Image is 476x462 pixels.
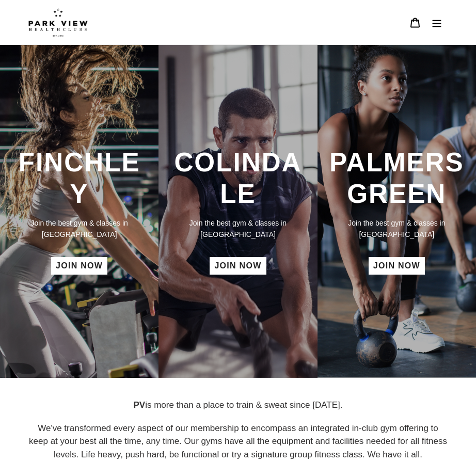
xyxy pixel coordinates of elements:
[28,422,448,461] p: We've transformed every aspect of our membership to encompass an integrated in-club gym offering ...
[28,8,88,37] img: Park view health clubs is a gym near you.
[133,400,145,410] strong: PV
[328,217,466,240] p: Join the best gym & classes in [GEOGRAPHIC_DATA]
[51,257,107,275] a: JOIN NOW: Finchley Membership
[28,399,448,412] p: is more than a place to train & sweat since [DATE].
[10,217,148,240] p: Join the best gym & classes in [GEOGRAPHIC_DATA]
[328,147,466,210] h3: PALMERS GREEN
[369,257,425,275] a: JOIN NOW: Palmers Green Membership
[426,11,448,34] button: Menu
[210,257,266,275] a: JOIN NOW: Colindale Membership
[169,217,307,240] p: Join the best gym & classes in [GEOGRAPHIC_DATA]
[169,147,307,210] h3: COLINDALE
[10,147,148,210] h3: FINCHLEY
